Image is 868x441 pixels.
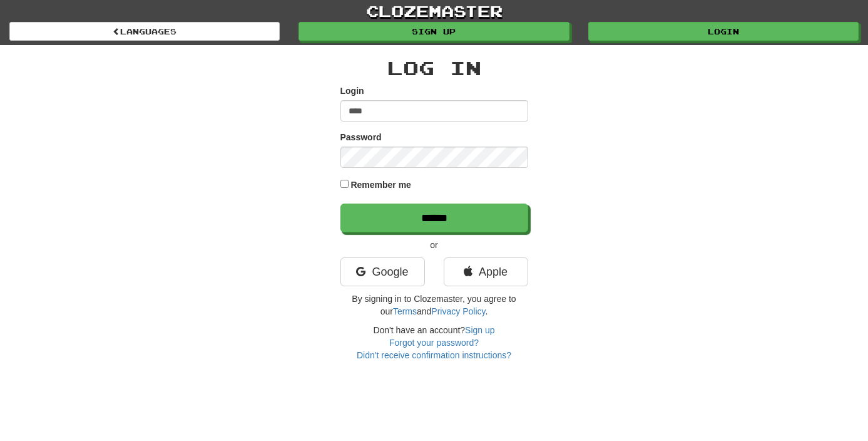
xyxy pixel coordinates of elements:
[340,257,425,286] a: Google
[340,324,528,361] div: Don't have an account?
[588,22,859,41] a: Login
[389,338,479,348] a: Forgot your password?
[357,350,511,360] a: Didn't receive confirmation instructions?
[444,257,528,286] a: Apple
[340,58,528,78] h2: Log In
[340,293,528,318] p: By signing in to Clozemaster, you agree to our and .
[299,22,569,41] a: Sign up
[9,22,280,41] a: Languages
[340,131,382,143] label: Password
[350,179,411,191] label: Remember me
[393,306,417,316] a: Terms
[431,306,485,316] a: Privacy Policy
[340,239,528,251] p: or
[465,325,494,335] a: Sign up
[340,85,364,97] label: Login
